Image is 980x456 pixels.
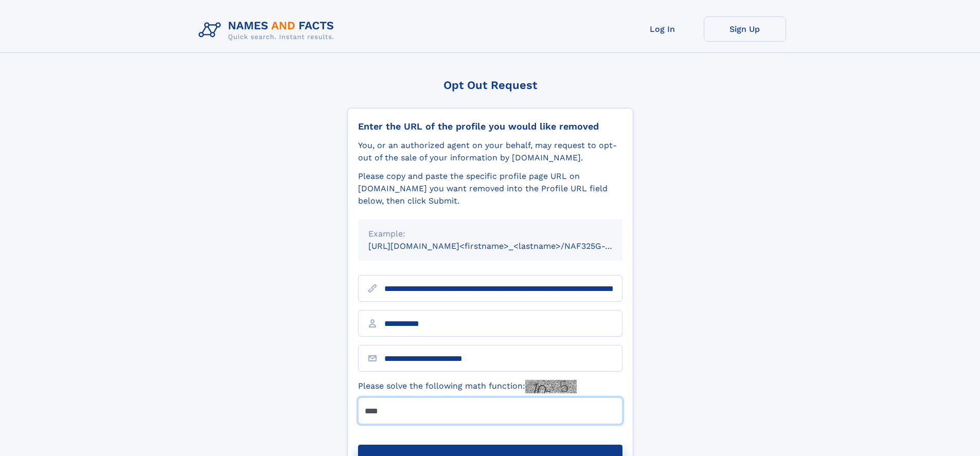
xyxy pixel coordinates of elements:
[621,16,704,42] a: Log In
[358,170,622,207] div: Please copy and paste the specific profile page URL on [DOMAIN_NAME] you want removed into the Pr...
[358,139,622,164] div: You, or an authorized agent on your behalf, may request to opt-out of the sale of your informatio...
[368,228,612,240] div: Example:
[358,380,577,393] label: Please solve the following math function:
[358,121,622,132] div: Enter the URL of the profile you would like removed
[704,16,786,42] a: Sign Up
[194,16,343,44] img: Logo Names and Facts
[347,79,633,92] div: Opt Out Request
[368,241,642,251] small: [URL][DOMAIN_NAME]<firstname>_<lastname>/NAF325G-xxxxxxxx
